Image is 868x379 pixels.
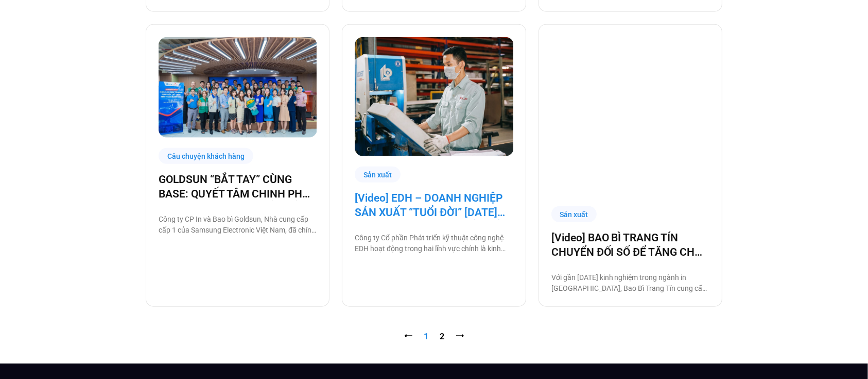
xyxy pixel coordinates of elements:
[159,148,253,164] div: Câu chuyện khách hàng
[355,233,513,254] p: Công ty Cổ phần Phát triển kỹ thuật công nghệ EDH hoạt động trong hai lĩnh vực chính là kinh doan...
[159,37,317,138] img: Số hóa các quy trình làm việc cùng Base.vn là một bước trung gian cực kỳ quan trọng để Goldsun xâ...
[355,167,401,183] div: Sản xuất
[424,332,428,341] span: 1
[159,172,317,201] a: GOLDSUN “BẮT TAY” CÙNG BASE: QUYẾT TÂM CHINH PHỤC CHẶNG ĐƯỜNG CHUYỂN ĐỔI SỐ TOÀN DIỆN
[355,191,513,220] a: [Video] EDH – DOANH NGHIỆP SẢN XUẤT “TUỔI ĐỜI” [DATE] VÀ CÂU CHUYỆN CHUYỂN ĐỔI SỐ CÙNG [DOMAIN_NAME]
[355,37,513,156] a: Doanh-nghiep-san-xua-edh-chuyen-doi-so-cung-base
[159,37,317,138] a: Số hóa các quy trình làm việc cùng Base.vn là một bước trung gian cực kỳ quan trọng để Goldsun xâ...
[404,332,412,341] span: ⭠
[146,331,722,343] nav: Pagination
[355,37,513,156] img: Doanh-nghiep-san-xua-edh-chuyen-doi-so-cung-base
[456,332,464,341] a: ⭢
[440,332,444,341] a: 2
[551,206,597,222] div: Sản xuất
[159,214,317,236] p: Công ty CP In và Bao bì Goldsun, Nhà cung cấp cấp 1 của Samsung Electronic Việt Nam, đã chính thứ...
[551,230,709,259] a: [Video] BAO BÌ TRANG TÍN CHUYỂN ĐỐI SỐ ĐỂ TĂNG CHẤT LƯỢNG, GIẢM CHI PHÍ
[551,272,709,294] p: Với gần [DATE] kinh nghiệm trong ngành in [GEOGRAPHIC_DATA], Bao Bì Trang Tín cung cấp tất cả các...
